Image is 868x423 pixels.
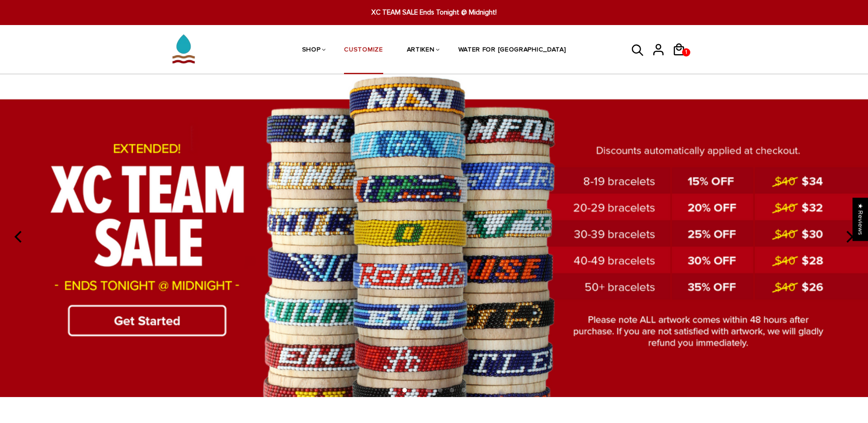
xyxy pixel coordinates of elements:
a: WATER FOR [GEOGRAPHIC_DATA] [458,26,566,75]
a: SHOP [302,26,321,75]
a: 1 [672,59,693,61]
a: ARTIKEN [407,26,435,75]
div: Click to open Judge.me floating reviews tab [853,198,868,241]
button: previous [9,227,29,247]
button: next [839,227,859,247]
span: 1 [683,46,689,59]
span: XC TEAM SALE Ends Tonight @ Midnight! [266,7,602,18]
a: CUSTOMIZE [344,26,383,75]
